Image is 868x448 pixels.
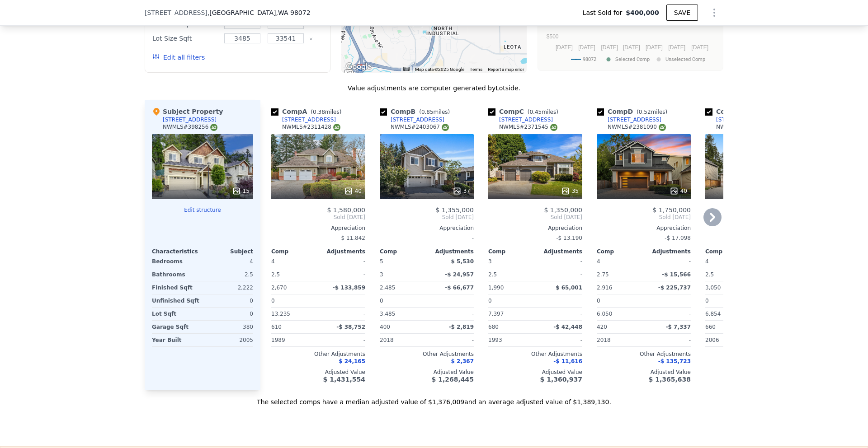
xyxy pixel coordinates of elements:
span: -$ 42,448 [553,324,582,330]
div: - [646,308,691,320]
a: [STREET_ADDRESS] [488,116,553,123]
div: - [320,334,365,346]
div: Adjustments [644,248,691,255]
span: 0 [380,298,383,304]
div: Comp B [380,107,453,116]
span: Map data ©2025 Google [415,67,464,72]
span: 2,485 [380,285,395,291]
span: 0.52 [639,109,651,115]
div: Bedrooms [152,255,201,268]
div: - [320,255,365,268]
div: Lot Sqft [152,308,201,320]
span: $ 1,268,445 [432,376,474,383]
div: Other Adjustments [271,350,365,358]
div: Comp [488,248,535,255]
span: 0.85 [421,109,434,115]
span: Sold [DATE] [597,214,691,221]
div: Comp [271,248,318,255]
text: Unselected Comp [665,56,705,62]
span: , [GEOGRAPHIC_DATA] [208,8,311,17]
button: Edit structure [152,206,253,214]
div: Bathrooms [152,268,201,281]
img: Google [344,61,373,73]
div: Subject Property [152,107,223,116]
div: 4 [204,255,253,268]
div: Garage Sqft [152,321,201,333]
div: 1993 [488,334,533,346]
button: Keyboard shortcuts [403,67,410,71]
img: NWMLS Logo [550,124,557,131]
a: Terms (opens in new tab) [470,67,482,72]
div: Adjustments [535,248,582,255]
div: [STREET_ADDRESS] [163,116,217,123]
div: 2.5 [271,268,316,281]
div: Appreciation [597,224,691,232]
div: Comp [380,248,427,255]
span: 2,916 [597,285,612,291]
div: The selected comps have a median adjusted value of $1,376,009 and an average adjusted value of $1... [145,390,723,406]
div: Adjusted Value [271,369,365,376]
span: $ 1,431,554 [323,376,365,383]
div: NWMLS # 2342934 [716,123,774,131]
span: 4 [597,258,600,265]
a: [STREET_ADDRESS] [597,116,661,123]
span: 6,854 [705,311,721,317]
span: $ 5,530 [451,258,474,265]
div: 0 [204,308,253,320]
span: -$ 225,737 [658,285,691,291]
div: Appreciation [271,224,365,232]
span: $ 1,365,638 [649,376,691,383]
span: , WA 98072 [276,9,310,16]
div: NWMLS # 2311428 [282,123,340,131]
span: -$ 24,957 [445,271,474,278]
span: 13,235 [271,311,290,317]
text: [DATE] [668,44,685,51]
div: - [646,294,691,307]
div: Appreciation [380,224,474,232]
span: 0 [271,298,275,304]
a: [STREET_ADDRESS] [271,116,336,123]
span: 660 [705,324,716,330]
text: $500 [547,33,559,40]
span: 400 [380,324,390,330]
span: -$ 17,098 [665,235,691,241]
div: NWMLS # 2371545 [499,123,557,131]
div: Adjustments [427,248,474,255]
text: [DATE] [578,44,595,51]
div: Comp E [705,107,778,116]
span: ( miles) [524,109,562,115]
span: $400,000 [626,8,659,17]
div: 380 [204,321,253,333]
div: 2018 [597,334,642,346]
div: - [320,308,365,320]
span: -$ 133,859 [333,285,365,291]
div: Comp [597,248,644,255]
div: - [537,268,582,281]
span: ( miles) [307,109,345,115]
span: -$ 135,723 [658,358,691,364]
span: ( miles) [415,109,453,115]
div: - [429,308,474,320]
div: [STREET_ADDRESS] [391,116,444,123]
text: [DATE] [623,44,640,51]
span: 1,990 [488,285,504,291]
span: Sold [DATE] [488,214,582,221]
div: Appreciation [705,224,799,232]
span: $ 24,165 [339,358,365,364]
div: - [646,334,691,346]
a: [STREET_ADDRESS] [380,116,444,123]
div: [STREET_ADDRESS] [608,116,661,123]
text: Selected Comp [615,56,650,62]
span: ( miles) [633,109,671,115]
span: $ 2,367 [451,358,474,364]
div: Adjusted Value [597,369,691,376]
span: 0.38 [313,109,325,115]
div: Other Adjustments [488,350,582,358]
span: $ 1,355,000 [435,206,474,214]
span: $ 1,580,000 [327,206,365,214]
span: $ 1,750,000 [652,206,691,214]
div: Adjusted Value [488,369,582,376]
span: -$ 66,677 [445,285,474,291]
span: 5 [380,258,383,265]
a: Open this area in Google Maps (opens a new window) [344,61,373,73]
